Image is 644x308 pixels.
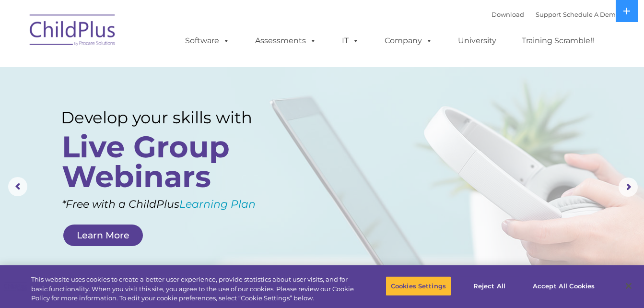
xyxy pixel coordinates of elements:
a: Support [536,11,561,18]
button: Reject All [459,276,519,296]
a: Learn More [63,225,143,246]
img: ChildPlus by Procare Solutions [25,8,121,56]
a: Download [492,11,524,18]
span: Phone number [133,103,174,110]
a: Schedule A Demo [563,11,620,18]
a: Assessments [246,31,326,50]
a: Learning Plan [179,198,256,211]
rs-layer: Develop your skills with [61,108,274,127]
button: Accept All Cookies [527,276,600,296]
a: Software [176,31,239,50]
a: IT [332,31,369,50]
button: Close [618,275,639,296]
font: | [492,11,620,18]
rs-layer: *Free with a ChildPlus [62,195,289,214]
a: Company [375,31,442,50]
a: Training Scramble!! [512,31,604,50]
span: Last name [133,63,163,71]
rs-layer: Live Group Webinars [62,132,271,191]
button: Cookies Settings [386,276,451,296]
div: This website uses cookies to create a better user experience, provide statistics about user visit... [31,275,354,303]
a: University [448,31,506,50]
